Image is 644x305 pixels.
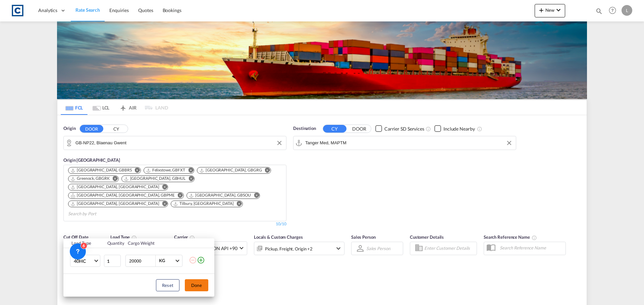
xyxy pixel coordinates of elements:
button: Done [185,279,208,291]
span: 40HC [74,258,93,264]
div: Cargo Weight [128,240,185,246]
input: Enter Weight [128,255,155,266]
th: Quantity [103,238,124,248]
iframe: Chat [5,270,29,295]
button: Reset [156,279,179,291]
md-icon: icon-plus-circle-outline [197,256,205,264]
md-icon: icon-minus-circle-outline [189,256,197,264]
th: Load Type [63,238,103,248]
input: Qty [104,255,121,267]
md-select: Choose: 40HC [70,255,100,267]
div: KG [159,258,165,263]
